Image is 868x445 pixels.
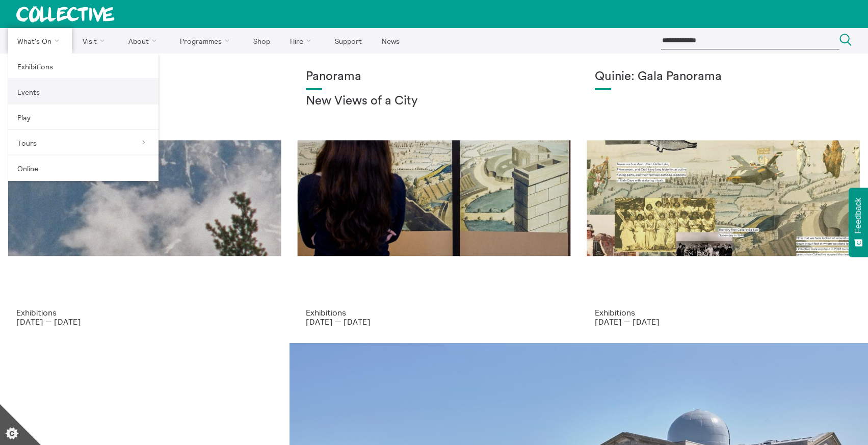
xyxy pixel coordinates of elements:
[326,28,371,54] a: Support
[74,28,118,54] a: Visit
[8,54,159,79] a: Exhibitions
[8,130,159,155] a: Tours
[854,198,863,233] span: Feedback
[306,317,563,326] p: [DATE] — [DATE]
[290,54,579,343] a: Collective Panorama June 2025 small file 8 Panorama New Views of a City Exhibitions [DATE] — [DATE]
[8,155,159,181] a: Online
[373,28,408,54] a: News
[16,308,273,317] p: Exhibitions
[281,28,324,54] a: Hire
[595,70,852,84] h1: Quinie: Gala Panorama
[16,317,273,326] p: [DATE] — [DATE]
[306,308,563,317] p: Exhibitions
[8,28,72,54] a: What's On
[849,188,868,257] button: Feedback - Show survey
[595,317,852,326] p: [DATE] — [DATE]
[8,104,159,130] a: Play
[306,94,563,109] h2: New Views of a City
[119,28,169,54] a: About
[244,28,279,54] a: Shop
[171,28,243,54] a: Programmes
[578,54,868,343] a: Josie Vallely Quinie: Gala Panorama Exhibitions [DATE] — [DATE]
[306,70,563,84] h1: Panorama
[8,79,159,104] a: Events
[595,308,852,317] p: Exhibitions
